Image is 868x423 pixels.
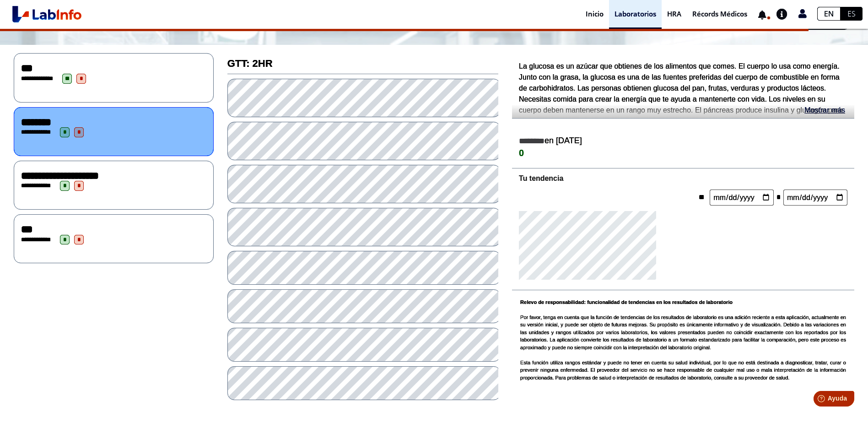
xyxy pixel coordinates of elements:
[519,148,847,159] h4: 0
[787,387,858,413] iframe: Help widget launcher
[227,58,273,69] b: GTT: 2HR
[817,7,841,21] a: EN
[667,9,681,18] span: HRA
[710,190,774,206] input: mm/dd/yyyy
[783,190,847,206] input: mm/dd/yyyy
[519,61,847,127] p: La glucosa es un azúcar que obtienes de los alimentos que comes. El cuerpo lo usa como energía. J...
[841,7,863,21] a: ES
[804,105,845,116] a: Mostrar más
[519,136,847,146] h5: en [DATE]
[519,174,563,182] b: Tu tendencia
[520,299,733,305] b: Relevo de responsabilidad: funcionalidad de tendencias en los resultados de laboratorio
[520,298,846,382] p: Por favor, tenga en cuenta que la función de tendencias de los resultados de laboratorio es una a...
